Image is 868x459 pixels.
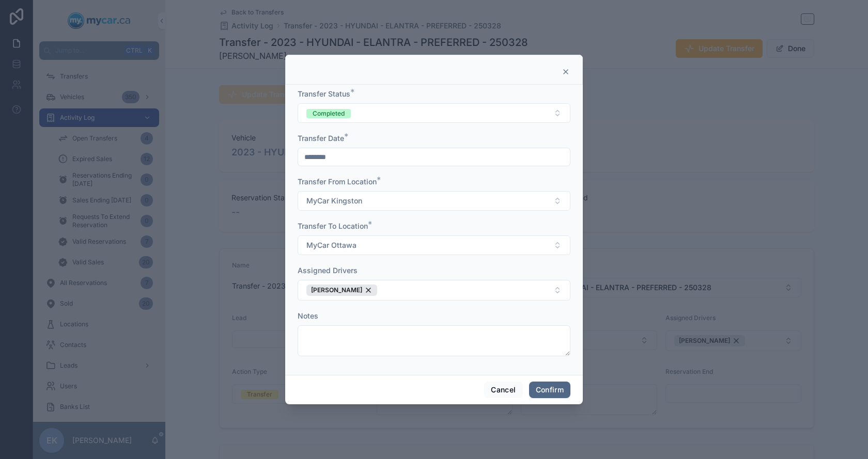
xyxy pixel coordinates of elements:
[298,89,350,98] span: Transfer Status
[298,134,344,143] span: Transfer Date
[298,103,570,123] button: Select Button
[298,311,318,320] span: Notes
[298,177,377,186] span: Transfer From Location
[298,235,570,255] button: Select Button
[529,382,570,398] button: Confirm
[306,284,377,296] button: Unselect 94
[311,286,362,294] span: [PERSON_NAME]
[306,240,357,250] span: MyCar Ottawa
[298,221,368,230] span: Transfer To Location
[484,382,522,398] button: Cancel
[306,196,362,206] span: MyCar Kingston
[298,191,570,211] button: Select Button
[298,266,358,275] span: Assigned Drivers
[313,109,345,118] div: Completed
[298,280,570,300] button: Select Button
